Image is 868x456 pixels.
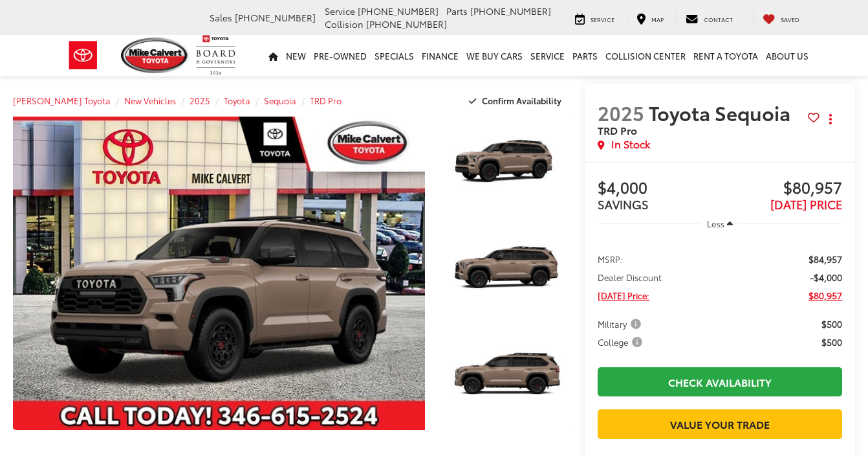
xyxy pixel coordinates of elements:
[753,12,809,25] a: My Saved Vehicles
[569,35,602,76] a: Parts
[808,289,842,302] span: $80,957
[821,317,842,330] span: $500
[565,12,624,25] a: Service
[598,317,646,330] button: Military
[446,5,468,17] span: Parts
[462,89,572,112] button: Confirm Availability
[439,117,572,216] a: Expand Photo 1
[819,108,842,130] button: Actions
[598,409,842,439] a: Value Your Trade
[470,5,551,17] span: [PHONE_NUMBER]
[598,271,662,284] span: Dealer Discount
[9,116,429,431] img: 2025 Toyota Sequoia TRD Pro
[282,35,310,76] a: New
[325,5,355,17] span: Service
[598,122,637,137] span: TRD Pro
[418,35,462,76] a: Finance
[598,317,644,330] span: Military
[598,98,644,126] span: 2025
[676,12,743,25] a: Contact
[264,95,296,106] a: Sequoia
[190,95,210,106] a: 2025
[366,17,447,30] span: [PHONE_NUMBER]
[13,95,111,106] a: [PERSON_NAME] Toyota
[310,35,371,76] a: Pre-Owned
[462,35,526,76] a: WE BUY CARS
[371,35,418,76] a: Specials
[438,222,574,325] img: 2025 Toyota Sequoia TRD Pro
[438,115,574,218] img: 2025 Toyota Sequoia TRD Pro
[689,35,762,76] a: Rent a Toyota
[707,218,724,229] span: Less
[121,38,190,73] img: Mike Calvert Toyota
[762,35,812,76] a: About Us
[325,17,363,30] span: Collision
[651,15,664,23] span: Map
[265,35,282,76] a: Home
[700,212,739,235] button: Less
[598,289,649,302] span: [DATE] Price:
[781,15,799,23] span: Saved
[720,179,842,198] span: $80,957
[358,5,439,17] span: [PHONE_NUMBER]
[598,253,623,266] span: MSRP:
[310,95,342,106] a: TRD Pro
[591,15,614,23] span: Service
[59,34,107,76] img: Toyota
[829,114,832,124] span: dropdown dots
[808,253,842,266] span: $84,957
[821,336,842,348] span: $500
[598,336,647,348] button: College
[439,223,572,323] a: Expand Photo 2
[598,196,649,212] span: SAVINGS
[482,95,561,106] span: Confirm Availability
[439,330,572,430] a: Expand Photo 3
[438,329,574,431] img: 2025 Toyota Sequoia TRD Pro
[598,179,720,198] span: $4,000
[598,367,842,396] a: Check Availability
[13,117,425,430] a: Expand Photo 0
[649,98,795,126] span: Toyota Sequoia
[124,95,176,106] a: New Vehicles
[598,336,645,348] span: College
[627,12,673,25] a: Map
[210,11,232,24] span: Sales
[224,95,250,106] a: Toyota
[602,35,689,76] a: Collision Center
[770,196,842,212] span: [DATE] PRICE
[704,15,733,23] span: Contact
[526,35,569,76] a: Service
[810,271,842,284] span: -$4,000
[235,11,316,24] span: [PHONE_NUMBER]
[611,137,650,152] span: In Stock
